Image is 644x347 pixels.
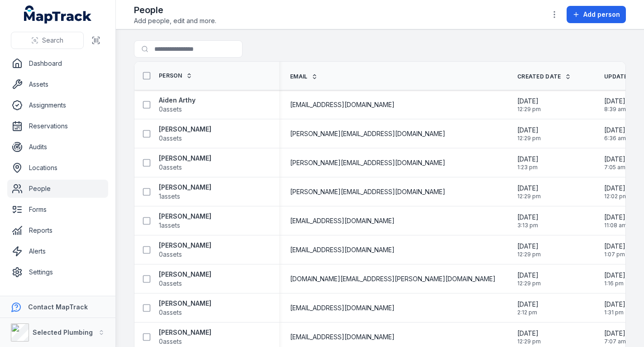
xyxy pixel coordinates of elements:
[159,134,182,143] span: 0 assets
[517,164,539,171] span: 1:23 pm
[517,222,539,229] span: 3:13 pm
[517,300,539,309] span: [DATE]
[604,135,626,142] span: 6:36 am
[290,216,395,225] span: [EMAIL_ADDRESS][DOMAIN_NAME]
[290,332,395,342] span: [EMAIL_ADDRESS][DOMAIN_NAME]
[290,73,308,80] span: Email
[604,338,626,345] span: 7:07 am
[159,183,211,192] strong: [PERSON_NAME]
[24,5,92,24] a: MapTrack
[159,270,211,279] strong: [PERSON_NAME]
[159,163,182,172] span: 0 assets
[33,328,93,336] strong: Selected Plumbing
[604,251,625,258] span: 1:07 pm
[517,126,541,142] time: 1/14/2025, 12:29:42 PM
[517,271,541,280] span: [DATE]
[159,72,182,79] span: Person
[159,183,211,201] a: [PERSON_NAME]1assets
[7,200,108,219] a: Forms
[517,329,541,338] span: [DATE]
[134,16,216,25] span: Add people, edit and more.
[159,72,192,79] a: Person
[7,117,108,135] a: Reservations
[517,126,541,135] span: [DATE]
[159,96,196,105] strong: Aiden Arthy
[517,135,541,142] span: 12:29 pm
[290,100,395,109] span: [EMAIL_ADDRESS][DOMAIN_NAME]
[7,242,108,260] a: Alerts
[604,309,625,316] span: 1:31 pm
[159,270,211,288] a: [PERSON_NAME]0assets
[159,299,211,317] a: [PERSON_NAME]0assets
[159,221,180,230] span: 1 assets
[517,251,541,258] span: 12:29 pm
[290,73,318,80] a: Email
[159,154,211,163] strong: [PERSON_NAME]
[7,75,108,93] a: Assets
[517,155,539,171] time: 2/13/2025, 1:23:00 PM
[604,242,625,251] span: [DATE]
[7,221,108,239] a: Reports
[517,329,541,345] time: 1/14/2025, 12:29:42 PM
[604,126,626,135] span: [DATE]
[159,212,211,230] a: [PERSON_NAME]1assets
[159,250,182,259] span: 0 assets
[159,125,211,143] a: [PERSON_NAME]0assets
[604,106,626,113] span: 8:39 am
[159,308,182,317] span: 0 assets
[604,222,627,229] span: 11:08 am
[517,155,539,164] span: [DATE]
[159,337,182,346] span: 0 assets
[7,180,108,198] a: People
[7,138,108,156] a: Audits
[604,126,626,142] time: 8/15/2025, 6:36:29 AM
[583,10,620,19] span: Add person
[604,155,625,171] time: 8/15/2025, 7:05:36 AM
[28,303,88,311] strong: Contact MapTrack
[604,97,626,113] time: 8/18/2025, 8:39:46 AM
[159,96,196,114] a: Aiden Arthy0assets
[159,125,211,134] strong: [PERSON_NAME]
[159,105,182,114] span: 0 assets
[42,36,63,45] span: Search
[517,309,539,316] span: 2:12 pm
[159,192,180,201] span: 1 assets
[604,280,625,287] span: 1:16 pm
[604,242,625,258] time: 8/11/2025, 1:07:47 PM
[604,213,627,222] span: [DATE]
[604,300,625,309] span: [DATE]
[604,329,626,345] time: 8/15/2025, 7:07:26 AM
[517,184,541,200] time: 1/14/2025, 12:29:42 PM
[604,271,625,287] time: 8/11/2025, 1:16:06 PM
[517,280,541,287] span: 12:29 pm
[604,193,628,200] span: 12:02 pm
[517,338,541,345] span: 12:29 pm
[159,328,211,337] strong: [PERSON_NAME]
[604,164,625,171] span: 7:05 am
[604,300,625,316] time: 8/11/2025, 1:31:49 PM
[604,271,625,280] span: [DATE]
[517,300,539,316] time: 5/14/2025, 2:12:32 PM
[517,213,539,229] time: 2/28/2025, 3:13:20 PM
[159,154,211,172] a: [PERSON_NAME]0assets
[159,241,211,259] a: [PERSON_NAME]0assets
[517,73,571,80] a: Created Date
[159,241,211,250] strong: [PERSON_NAME]
[134,4,216,16] h2: People
[159,299,211,308] strong: [PERSON_NAME]
[517,73,561,80] span: Created Date
[567,6,626,23] button: Add person
[7,263,108,281] a: Settings
[290,303,395,313] span: [EMAIL_ADDRESS][DOMAIN_NAME]
[290,245,395,254] span: [EMAIL_ADDRESS][DOMAIN_NAME]
[290,274,496,283] span: [DOMAIN_NAME][EMAIL_ADDRESS][PERSON_NAME][DOMAIN_NAME]
[517,193,541,200] span: 12:29 pm
[11,32,84,49] button: Search
[604,97,626,106] span: [DATE]
[604,329,626,338] span: [DATE]
[604,184,628,193] span: [DATE]
[7,54,108,73] a: Dashboard
[517,97,541,106] span: [DATE]
[517,184,541,193] span: [DATE]
[517,242,541,258] time: 1/14/2025, 12:29:42 PM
